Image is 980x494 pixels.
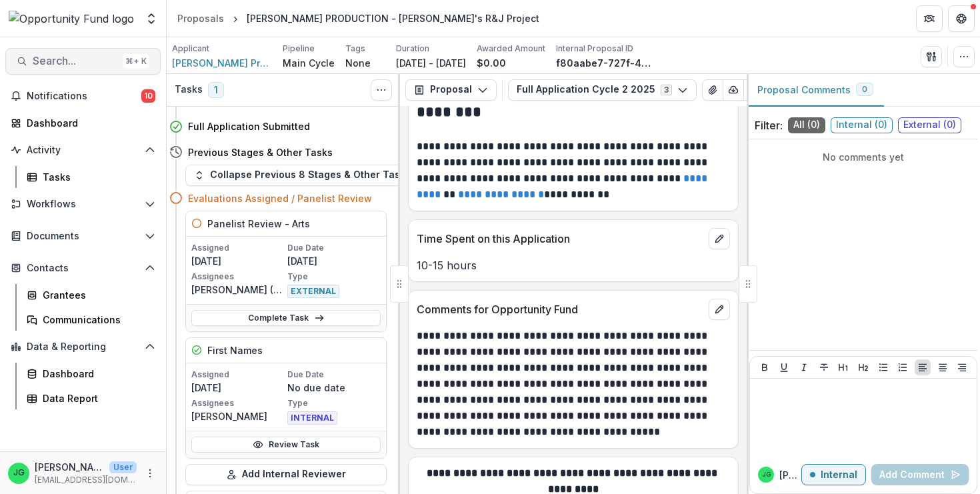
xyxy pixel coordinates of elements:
[27,341,139,353] span: Data & Reporting
[895,359,911,375] button: Ordered List
[287,285,339,298] span: EXTERNAL
[788,117,825,133] span: All ( 0 )
[207,217,310,231] h5: Panelist Review - Arts
[191,409,285,423] p: [PERSON_NAME]
[755,150,972,164] p: No comments yet
[915,359,931,375] button: Align Left
[43,288,150,302] div: Grantees
[396,56,466,70] p: [DATE] - [DATE]
[191,242,285,254] p: Assigned
[191,271,285,283] p: Assignees
[109,461,137,473] p: User
[177,11,224,25] div: Proposals
[898,117,961,133] span: External ( 0 )
[755,117,783,133] p: Filter:
[287,369,381,381] p: Due Date
[287,411,337,425] span: INTERNAL
[396,43,429,55] p: Duration
[935,359,951,375] button: Align Center
[5,48,161,75] button: Search...
[185,464,387,485] button: Add Internal Reviewer
[142,5,161,32] button: Open entity switcher
[954,359,970,375] button: Align Right
[21,387,161,409] a: Data Report
[796,359,812,375] button: Italicize
[508,79,697,101] button: Full Application Cycle 2 20253
[27,91,141,102] span: Notifications
[5,336,161,357] button: Open Data & Reporting
[27,199,139,210] span: Workflows
[371,79,392,101] button: Toggle View Cancelled Tasks
[172,9,229,28] a: Proposals
[776,359,792,375] button: Underline
[188,191,372,205] h4: Evaluations Assigned / Panelist Review
[5,225,161,247] button: Open Documents
[191,310,381,326] a: Complete Task
[287,381,381,395] p: No due date
[141,89,155,103] span: 10
[709,299,730,320] button: edit
[801,464,866,485] button: Internal
[247,11,539,25] div: [PERSON_NAME] PRODUCTION - [PERSON_NAME]'s R&J Project
[191,381,285,395] p: [DATE]
[875,359,891,375] button: Bullet List
[871,464,969,485] button: Add Comment
[283,43,315,55] p: Pipeline
[207,343,263,357] h5: First Names
[556,43,633,55] p: Internal Proposal ID
[762,471,771,478] div: Jake Goodman
[831,117,893,133] span: Internal ( 0 )
[816,359,832,375] button: Strike
[5,257,161,279] button: Open Contacts
[21,309,161,331] a: Communications
[417,257,730,273] p: 10-15 hours
[188,119,310,133] h4: Full Application Submitted
[287,254,381,268] p: [DATE]
[757,359,773,375] button: Bold
[172,56,272,70] span: [PERSON_NAME] Production
[43,367,150,381] div: Dashboard
[287,397,381,409] p: Type
[5,193,161,215] button: Open Workflows
[5,85,161,107] button: Notifications10
[477,56,506,70] p: $0.00
[191,437,381,453] a: Review Task
[27,145,139,156] span: Activity
[702,79,723,101] button: View Attached Files
[172,9,545,28] nav: breadcrumb
[855,359,871,375] button: Heading 2
[821,469,857,481] p: Internal
[283,56,335,70] p: Main Cycle
[5,139,161,161] button: Open Activity
[948,5,975,32] button: Get Help
[835,359,851,375] button: Heading 1
[33,55,117,67] span: Search...
[916,5,943,32] button: Partners
[35,460,104,474] p: [PERSON_NAME]
[35,474,137,486] p: [EMAIL_ADDRESS][DOMAIN_NAME]
[123,54,149,69] div: ⌘ + K
[43,391,150,405] div: Data Report
[27,263,139,274] span: Contacts
[43,170,150,184] div: Tasks
[779,468,801,482] p: [PERSON_NAME]
[27,231,139,242] span: Documents
[417,301,703,317] p: Comments for Opportunity Fund
[417,231,703,247] p: Time Spent on this Application
[175,84,203,95] h3: Tasks
[43,313,150,327] div: Communications
[191,254,285,268] p: [DATE]
[556,56,656,70] p: f80aabe7-727f-4a72-9fa3-da1a5414ab14
[9,11,134,27] img: Opportunity Fund logo
[185,165,419,186] button: Collapse Previous 8 Stages & Other Tasks
[142,465,158,481] button: More
[709,228,730,249] button: edit
[862,85,867,94] span: 0
[743,79,765,101] button: Edit as form
[5,112,161,134] a: Dashboard
[191,283,285,297] p: [PERSON_NAME] ([EMAIL_ADDRESS][DOMAIN_NAME])
[172,43,209,55] p: Applicant
[27,116,150,130] div: Dashboard
[345,43,365,55] p: Tags
[191,397,285,409] p: Assignees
